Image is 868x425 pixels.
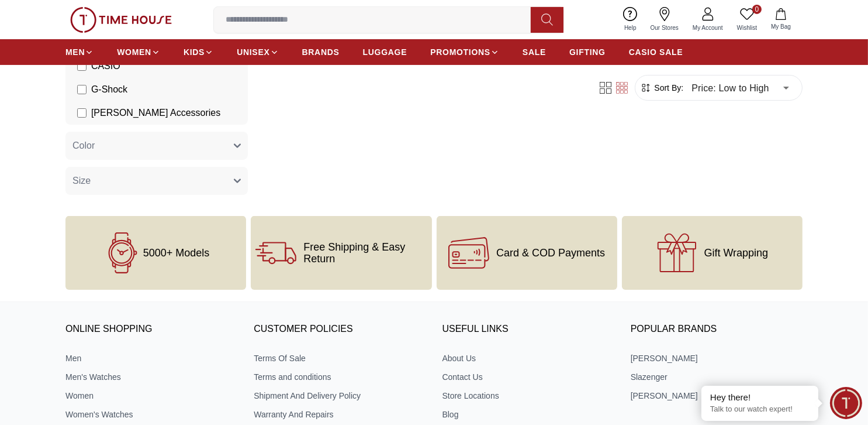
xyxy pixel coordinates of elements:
a: Slazenger [631,371,803,383]
span: Card & COD Payments [496,247,605,259]
span: WOMEN [117,46,151,58]
span: 5000+ Models [143,247,210,259]
button: My Bag [764,6,798,33]
div: Hey there! [710,392,810,403]
a: Women [65,390,237,402]
a: 0Wishlist [730,5,764,35]
a: UNISEX [237,42,278,63]
span: LUGGAGE [363,46,407,58]
a: Blog [442,409,614,420]
h3: CUSTOMER POLICIES [254,321,426,338]
a: Our Stores [644,5,686,35]
span: Size [72,174,91,188]
a: BRANDS [302,42,340,63]
span: Free Shipping & Easy Return [303,241,427,265]
input: CASIO [77,61,87,71]
a: CASIO SALE [629,42,683,63]
a: Women's Watches [65,409,237,420]
h3: ONLINE SHOPPING [65,321,237,338]
input: [PERSON_NAME] Accessories [77,108,87,118]
button: Size [65,167,248,195]
a: KIDS [184,42,213,63]
a: Shipment And Delivery Policy [254,390,426,402]
span: Our Stores [646,23,683,32]
a: GIFTING [569,42,606,63]
span: KIDS [184,46,205,58]
span: 0 [752,5,762,14]
a: About Us [442,352,614,364]
span: Color [72,139,95,153]
span: GIFTING [569,46,606,58]
span: [PERSON_NAME] Accessories [91,106,220,120]
div: Price: Low to High [683,71,797,104]
h3: USEFUL LINKS [442,321,614,338]
a: Terms Of Sale [254,352,426,364]
a: Warranty And Repairs [254,409,426,420]
span: CASIO [91,59,120,73]
img: ... [70,7,172,33]
a: Terms and conditions [254,371,426,383]
a: WOMEN [117,42,160,63]
span: Help [620,23,641,32]
span: G-Shock [91,83,127,97]
span: MEN [65,46,85,58]
span: BRANDS [302,46,340,58]
div: Chat Widget [830,387,862,419]
button: Color [65,132,248,160]
input: G-Shock [77,85,87,94]
a: Men [65,352,237,364]
h3: Popular Brands [631,321,803,338]
span: Gift Wrapping [704,247,769,259]
a: Store Locations [442,390,614,402]
a: MEN [65,42,94,63]
span: SALE [523,46,546,58]
a: PROMOTIONS [430,42,499,63]
span: PROMOTIONS [430,46,490,58]
a: LUGGAGE [363,42,407,63]
span: My Account [688,23,728,32]
a: SALE [523,42,546,63]
span: My Bag [766,22,796,31]
button: Sort By: [640,82,683,94]
a: [PERSON_NAME] [631,390,803,402]
a: [PERSON_NAME] [631,352,803,364]
span: CASIO SALE [629,46,683,58]
p: Talk to our watch expert! [710,405,810,414]
a: Help [617,5,644,35]
span: Sort By: [652,82,683,94]
span: Wishlist [732,23,762,32]
a: Contact Us [442,371,614,383]
span: UNISEX [237,46,269,58]
a: Men's Watches [65,371,237,383]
